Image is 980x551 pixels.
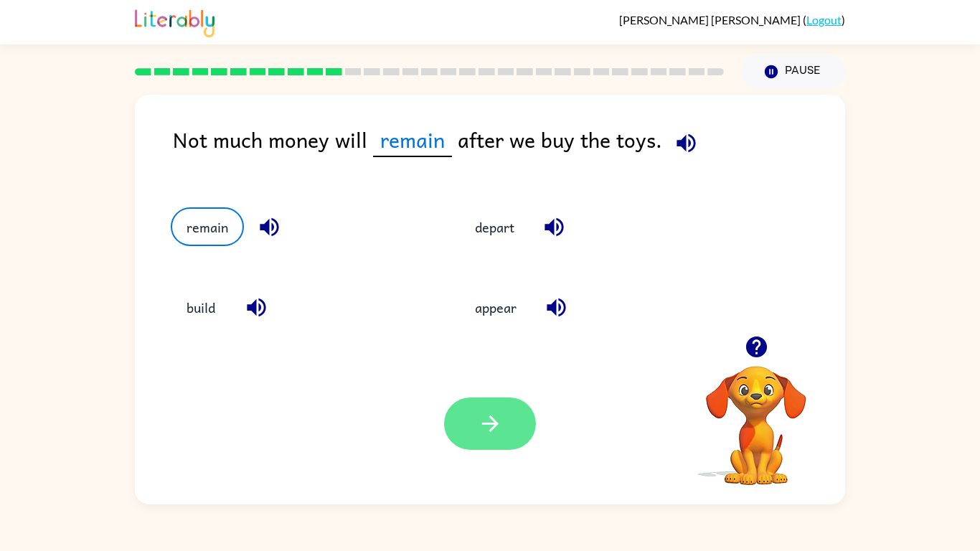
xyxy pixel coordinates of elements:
video: Your browser must support playing .mp4 files to use Literably. Please try using another browser. [684,344,828,487]
button: Pause [741,55,845,88]
span: remain [373,123,452,157]
img: Literably [135,6,215,37]
div: ( ) [619,13,845,27]
button: remain [171,207,244,246]
button: build [171,288,231,327]
button: depart [461,207,529,246]
button: appear [461,288,531,327]
span: [PERSON_NAME] [PERSON_NAME] [619,13,803,27]
div: Not much money will after we buy the toys. [173,123,845,179]
a: Logout [806,13,842,27]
